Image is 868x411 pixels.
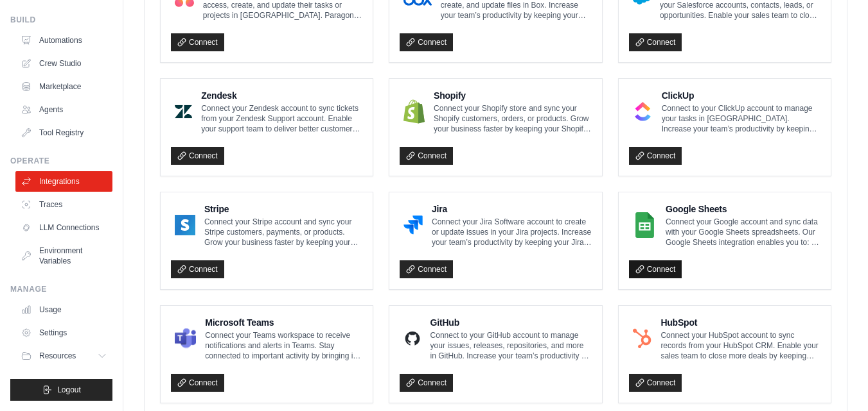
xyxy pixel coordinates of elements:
img: Microsoft Teams Logo [175,326,196,351]
img: GitHub Logo [403,326,421,351]
img: Stripe Logo [175,212,195,238]
h4: HubSpot [660,316,820,329]
p: Connect your Teams workspace to receive notifications and alerts in Teams. Stay connected to impo... [205,330,362,361]
a: Environment Variables [15,240,112,271]
h4: GitHub [430,316,592,329]
p: Connect your Zendesk account to sync tickets from your Zendesk Support account. Enable your suppo... [201,103,362,134]
a: Marketplace [15,76,112,97]
h4: Google Sheets [666,203,820,215]
button: Logout [10,379,112,401]
div: Manage [10,284,112,294]
img: HubSpot Logo [633,326,652,351]
button: Resources [15,346,112,366]
a: Connect [400,33,453,51]
div: Build [10,15,112,25]
h4: Zendesk [201,89,362,102]
h4: Microsoft Teams [205,316,362,329]
p: Connect your Google account and sync data with your Google Sheets spreadsheets. Our Google Sheets... [666,217,820,247]
a: Connect [629,260,682,278]
a: Connect [171,33,224,51]
a: Settings [15,323,112,343]
img: ClickUp Logo [633,99,653,124]
img: Shopify Logo [403,99,425,124]
a: Connect [400,147,453,165]
span: Logout [57,385,81,395]
h4: Shopify [434,89,592,102]
h4: Stripe [204,203,362,215]
p: Connect to your GitHub account to manage your issues, releases, repositories, and more in GitHub.... [430,330,592,361]
img: Zendesk Logo [175,99,192,124]
p: Connect your Shopify store and sync your Shopify customers, orders, or products. Grow your busine... [434,103,592,134]
p: Connect your Stripe account and sync your Stripe customers, payments, or products. Grow your busi... [204,217,362,247]
a: Connect [171,147,224,165]
iframe: Chat Widget [804,349,868,411]
img: Google Sheets Logo [633,212,657,238]
a: Integrations [15,171,112,192]
span: Resources [39,351,76,361]
p: Connect your HubSpot account to sync records from your HubSpot CRM. Enable your sales team to clo... [660,330,820,361]
a: Connect [400,374,453,392]
a: Connect [629,147,682,165]
img: Jira Logo [403,212,423,238]
a: Connect [171,374,224,392]
a: Traces [15,194,112,215]
a: Usage [15,299,112,320]
a: Connect [629,33,682,51]
a: Connect [629,374,682,392]
a: Crew Studio [15,53,112,74]
a: Automations [15,30,112,51]
a: Tool Registry [15,122,112,143]
div: Operate [10,156,112,166]
p: Connect to your ClickUp account to manage your tasks in [GEOGRAPHIC_DATA]. Increase your team’s p... [662,103,820,134]
a: Agents [15,99,112,120]
h4: ClickUp [662,89,820,102]
p: Connect your Jira Software account to create or update issues in your Jira projects. Increase you... [432,217,592,247]
a: Connect [400,260,453,278]
a: LLM Connections [15,217,112,238]
a: Connect [171,260,224,278]
h4: Jira [432,203,592,215]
